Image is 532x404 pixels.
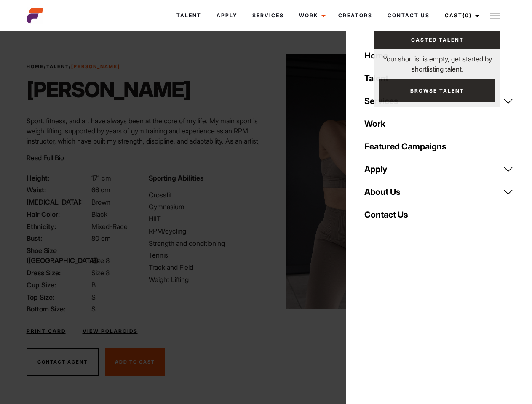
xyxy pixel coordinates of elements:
[27,245,90,266] span: Shoe Size ([GEOGRAPHIC_DATA]):
[27,63,120,70] span: / /
[27,268,90,278] span: Dress Size:
[46,64,69,69] a: Talent
[149,190,261,200] li: Crossfit
[245,4,291,27] a: Services
[331,4,380,27] a: Creators
[27,197,90,207] span: [MEDICAL_DATA]:
[359,158,519,181] a: Apply
[27,153,64,163] button: Read Full Bio
[359,90,519,112] a: Services
[359,181,519,203] a: About Us
[27,209,90,219] span: Hair Color:
[149,250,261,260] li: Tennis
[149,226,261,236] li: RPM/cycling
[91,293,96,301] span: S
[91,234,111,242] span: 80 cm
[380,4,437,27] a: Contact Us
[374,49,500,74] p: Your shortlist is empty, get started by shortlisting talent.
[91,186,110,194] span: 66 cm
[27,154,64,162] span: Read Full Bio
[91,268,110,277] span: Size 8
[27,304,90,314] span: Bottom Size:
[27,233,90,243] span: Bust:
[27,292,90,302] span: Top Size:
[379,79,495,102] a: Browse Talent
[359,203,519,226] a: Contact Us
[149,262,261,272] li: Track and Field
[209,4,245,27] a: Apply
[27,185,90,195] span: Waist:
[27,64,44,69] a: Home
[91,174,111,182] span: 171 cm
[91,281,96,289] span: B
[27,280,90,290] span: Cup Size:
[490,11,500,21] img: Burger icon
[149,238,261,248] li: Strength and conditioning
[374,31,500,49] a: Casted Talent
[27,327,66,335] a: Print Card
[359,112,519,135] a: Work
[291,4,331,27] a: Work
[27,348,99,376] button: Contact Agent
[149,274,261,284] li: Weight Lifting
[91,305,96,313] span: S
[27,173,90,183] span: Height:
[359,135,519,158] a: Featured Campaigns
[359,67,519,90] a: Talent
[91,222,128,231] span: Mixed-Race
[149,202,261,212] li: Gymnasium
[169,4,209,27] a: Talent
[149,214,261,224] li: HIIT
[462,12,472,19] span: (0)
[71,64,120,69] strong: [PERSON_NAME]
[27,77,190,102] h1: [PERSON_NAME]
[149,174,203,182] strong: Sporting Abilities
[91,210,107,218] span: Black
[27,7,43,24] img: cropped-aefm-brand-fav-22-square.png
[437,4,484,27] a: Cast(0)
[91,256,110,265] span: Size 8
[27,221,90,231] span: Ethnicity:
[91,198,110,206] span: Brown
[105,348,165,376] button: Add To Cast
[115,359,155,365] span: Add To Cast
[83,327,138,335] a: View Polaroids
[359,44,519,67] a: Home
[27,116,261,166] p: Sport, fitness, and art have always been at the core of my life. My main sport is weightlifting, ...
